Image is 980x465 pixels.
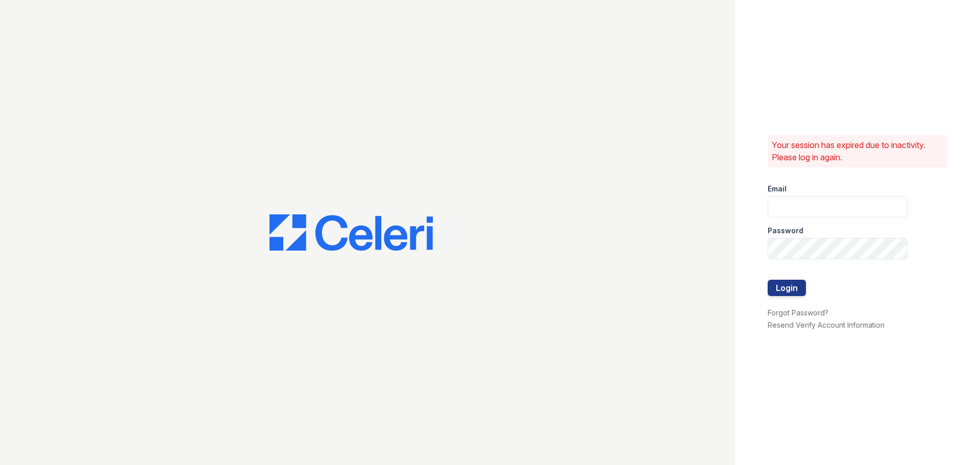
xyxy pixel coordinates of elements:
button: Login [768,280,806,296]
a: Resend Verify Account Information [768,321,885,329]
label: Password [768,226,803,236]
img: CE_Logo_Blue-a8612792a0a2168367f1c8372b55b34899dd931a85d93a1a3d3e32e68fde9ad4.png [269,214,433,251]
label: Email [768,184,787,194]
p: Your session has expired due to inactivity. Please log in again. [772,139,943,163]
a: Forgot Password? [768,308,828,317]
